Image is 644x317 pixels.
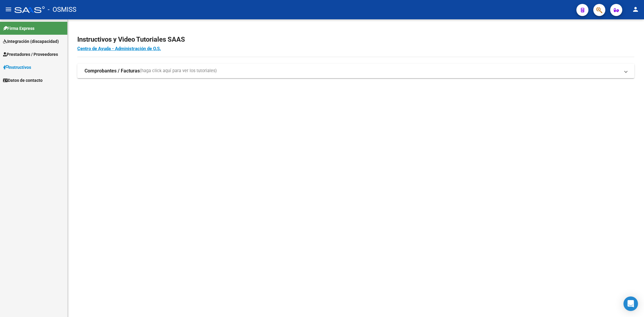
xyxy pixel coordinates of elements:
[3,38,59,45] span: Integración (discapacidad)
[3,64,31,71] span: Instructivos
[77,34,634,45] h2: Instructivos y Video Tutoriales SAAS
[3,51,58,58] span: Prestadores / Proveedores
[3,77,43,84] span: Datos de contacto
[48,3,76,16] span: - OSMISS
[85,68,140,74] strong: Comprobantes / Facturas
[77,46,161,51] a: Centro de Ayuda - Administración de O.S.
[623,296,638,311] div: Open Intercom Messenger
[140,68,217,74] span: (haga click aquí para ver los tutoriales)
[5,6,12,13] mat-icon: menu
[77,64,634,78] mat-expansion-panel-header: Comprobantes / Facturas(haga click aquí para ver los tutoriales)
[3,25,34,32] span: Firma Express
[632,6,639,13] mat-icon: person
